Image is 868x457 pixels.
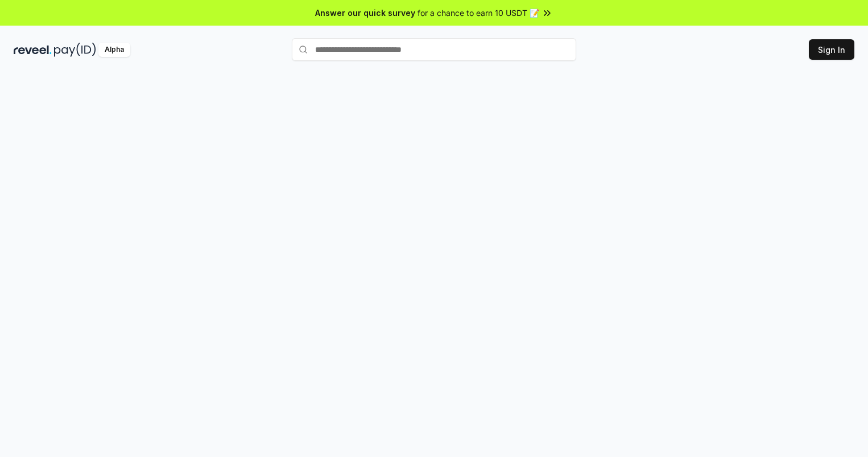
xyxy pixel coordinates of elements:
div: Alpha [98,43,130,57]
span: for a chance to earn 10 USDT 📝 [418,7,539,19]
button: Sign In [809,39,854,60]
span: Answer our quick survey [315,7,415,19]
img: reveel_dark [14,43,52,57]
img: pay_id [54,43,96,57]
